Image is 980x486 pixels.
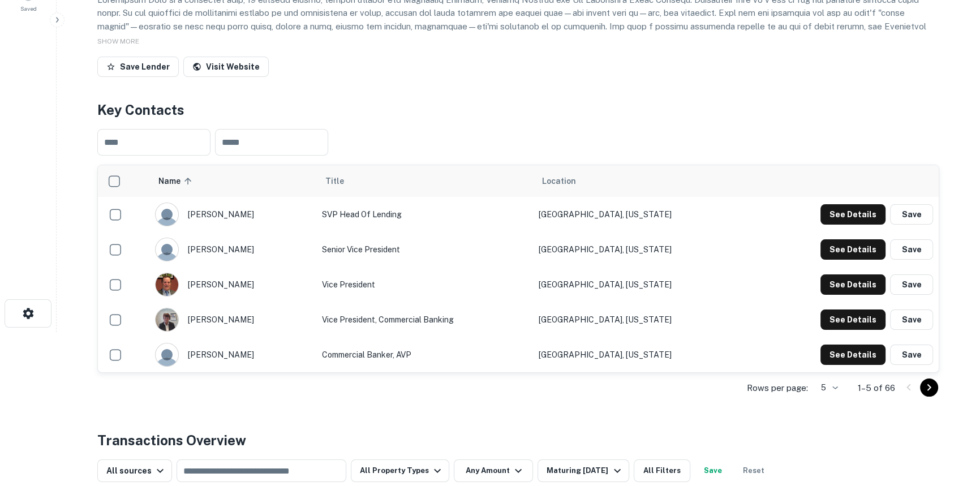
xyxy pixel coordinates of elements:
[325,174,359,188] span: Title
[533,267,751,302] td: [GEOGRAPHIC_DATA], [US_STATE]
[97,100,939,120] h4: Key Contacts
[156,238,178,261] img: 9c8pery4andzj6ohjkjp54ma2
[155,273,311,296] div: [PERSON_NAME]
[695,459,731,482] button: Save your search to get updates of matches that match your search criteria.
[736,459,772,482] button: Reset
[747,381,808,395] p: Rows per page:
[923,395,980,450] iframe: Chat Widget
[542,174,576,188] span: Location
[890,274,933,295] button: Save
[183,57,269,77] a: Visit Website
[890,309,933,330] button: Save
[97,57,179,77] button: Save Lender
[547,464,624,478] div: Maturing [DATE]
[20,4,37,13] span: Saved
[97,430,246,450] h4: Transactions Overview
[820,274,886,295] button: See Details
[97,37,139,45] span: SHOW MORE
[316,232,533,267] td: Senior Vice President
[890,239,933,260] button: Save
[533,165,751,197] th: Location
[538,459,629,482] button: Maturing [DATE]
[155,203,311,226] div: [PERSON_NAME]
[533,337,751,372] td: [GEOGRAPHIC_DATA], [US_STATE]
[890,204,933,225] button: Save
[533,197,751,232] td: [GEOGRAPHIC_DATA], [US_STATE]
[820,309,886,330] button: See Details
[155,308,311,332] div: [PERSON_NAME]
[634,459,690,482] button: All Filters
[813,380,840,396] div: 5
[454,459,533,482] button: Any Amount
[820,204,886,225] button: See Details
[97,459,172,482] button: All sources
[858,381,895,395] p: 1–5 of 66
[920,379,938,397] button: Go to next page
[156,203,178,226] img: 9c8pery4andzj6ohjkjp54ma2
[890,345,933,365] button: Save
[316,302,533,337] td: Vice President, Commercial Banking
[149,165,316,197] th: Name
[106,464,167,478] div: All sources
[316,337,533,372] td: Commercial Banker, AVP
[316,267,533,302] td: Vice President
[98,165,939,372] div: scrollable content
[156,343,178,366] img: 9c8pery4andzj6ohjkjp54ma2
[155,238,311,261] div: [PERSON_NAME]
[156,308,178,331] img: 1709911868030
[820,239,886,260] button: See Details
[155,343,311,367] div: [PERSON_NAME]
[158,174,195,188] span: Name
[533,302,751,337] td: [GEOGRAPHIC_DATA], [US_STATE]
[316,165,533,197] th: Title
[820,345,886,365] button: See Details
[156,273,178,296] img: 1516965227690
[533,232,751,267] td: [GEOGRAPHIC_DATA], [US_STATE]
[351,459,449,482] button: All Property Types
[316,197,533,232] td: SVP Head of Lending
